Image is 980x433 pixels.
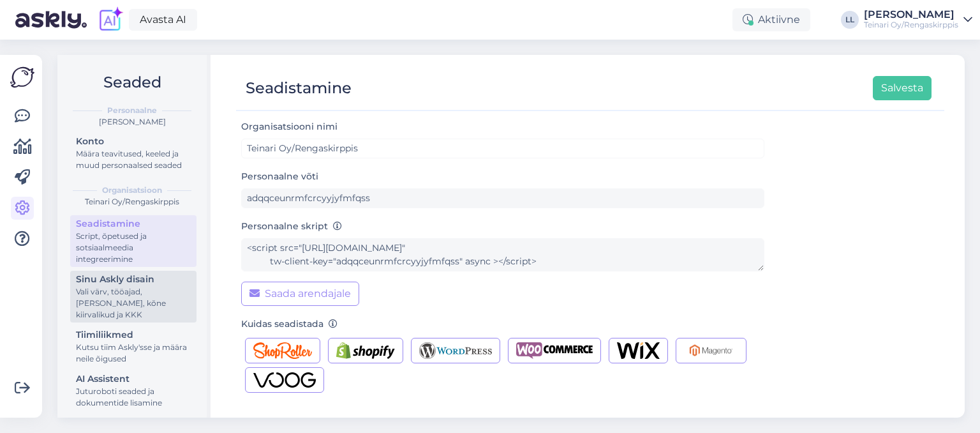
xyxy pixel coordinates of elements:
div: Seadistamine [76,217,191,231]
a: [PERSON_NAME]Teinari Oy/Rengaskirppis [864,10,972,30]
a: KontoMäära teavitused, keeled ja muud personaalsed seaded [70,133,197,173]
div: Määra teavitused, keeled ja muud personaalsed seaded [76,148,191,171]
a: Avasta AI [129,9,197,31]
b: Personaalne [107,105,157,116]
input: ABC Corporation [241,139,764,158]
div: Script, õpetused ja sotsiaalmeedia integreerimine [76,231,191,265]
img: Voog [253,372,316,388]
div: Sinu Askly disain [76,273,191,286]
a: SeadistamineScript, õpetused ja sotsiaalmeedia integreerimine [70,215,197,267]
b: Organisatsioon [102,185,162,196]
div: E-mail [76,416,191,430]
img: Shoproller [253,342,312,359]
label: Personaalne skript [241,220,342,233]
div: Vali värv, tööajad, [PERSON_NAME], kõne kiirvalikud ja KKK [76,286,191,321]
div: LL [841,11,859,29]
div: [PERSON_NAME] [68,116,197,128]
label: Organisatsiooni nimi [241,120,343,133]
a: AI AssistentJuturoboti seaded ja dokumentide lisamine [70,370,197,411]
img: Shopify [336,342,395,359]
label: Personaalne võti [241,170,318,183]
img: Woocommerce [516,342,593,359]
div: Juturoboti seaded ja dokumentide lisamine [76,386,191,409]
div: AI Assistent [76,372,191,386]
a: TiimiliikmedKutsu tiim Askly'sse ja määra neile õigused [70,326,197,367]
label: Kuidas seadistada [241,317,338,331]
div: Seadistamine [246,76,352,100]
button: Salvesta [873,76,932,100]
img: Magento [684,342,738,359]
img: Wordpress [419,342,493,359]
h2: Seaded [68,70,197,95]
img: Wix [617,342,660,359]
img: Askly Logo [10,65,34,89]
button: Saada arendajale [241,282,359,306]
textarea: <script src="[URL][DOMAIN_NAME]" tw-client-key="adqqceunrmfcrcyyjyfmfqss" async ></script> [241,238,764,271]
img: explore-ai [97,6,124,33]
div: Kutsu tiim Askly'sse ja määra neile õigused [76,342,191,365]
div: Konto [76,135,191,148]
div: Teinari Oy/Rengaskirppis [68,196,197,208]
div: Teinari Oy/Rengaskirppis [864,20,958,30]
div: Aktiivne [732,8,810,31]
a: Sinu Askly disainVali värv, tööajad, [PERSON_NAME], kõne kiirvalikud ja KKK [70,271,197,323]
div: [PERSON_NAME] [864,10,958,20]
div: Tiimiliikmed [76,328,191,342]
